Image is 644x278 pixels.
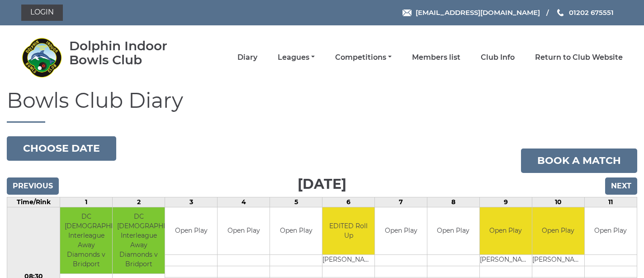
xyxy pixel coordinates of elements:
td: [PERSON_NAME] [322,255,374,266]
a: Club Info [481,53,515,62]
td: DC [DEMOGRAPHIC_DATA] Interleague Away Diamonds v Bridport [113,207,165,274]
td: Open Play [218,207,270,255]
td: 1 [60,197,113,207]
td: DC [DEMOGRAPHIC_DATA] Interleague Away Diamonds v Bridport [60,207,112,274]
td: [PERSON_NAME] [532,255,584,266]
td: 6 [322,197,375,207]
a: Competitions [335,53,392,62]
td: Open Play [585,207,637,255]
a: Diary [237,53,257,62]
a: Leagues [278,53,315,62]
td: 2 [113,197,165,207]
td: [PERSON_NAME] [480,255,532,266]
td: 10 [532,197,584,207]
span: 01202 675551 [569,8,614,17]
td: Open Play [165,207,217,255]
td: 5 [270,197,322,207]
a: Members list [412,53,460,62]
a: Book a match [521,149,637,173]
td: 7 [375,197,427,207]
td: Open Play [270,207,322,255]
span: [EMAIL_ADDRESS][DOMAIN_NAME] [416,8,540,17]
td: Open Play [427,207,479,255]
h1: Bowls Club Diary [7,89,637,123]
td: 3 [165,197,218,207]
a: Email [EMAIL_ADDRESS][DOMAIN_NAME] [402,7,540,18]
img: Email [402,10,412,16]
input: Previous [7,177,59,195]
td: Time/Rink [7,197,60,207]
td: 11 [584,197,637,207]
div: Dolphin Indoor Bowls Club [69,39,194,67]
img: Dolphin Indoor Bowls Club [21,37,62,78]
td: 4 [218,197,270,207]
td: 8 [427,197,480,207]
td: Open Play [480,207,532,255]
a: Phone us 01202 675551 [556,7,614,18]
input: Next [605,177,637,195]
a: Login [21,5,63,21]
img: Phone us [557,9,563,16]
a: Return to Club Website [535,53,623,62]
td: Open Play [375,207,427,255]
td: EDITED Roll Up [322,207,374,255]
button: Choose date [7,136,116,161]
td: 9 [479,197,532,207]
td: Open Play [532,207,584,255]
